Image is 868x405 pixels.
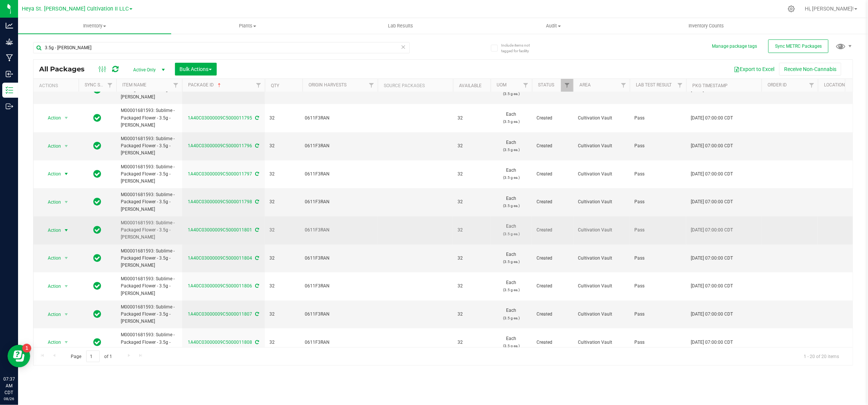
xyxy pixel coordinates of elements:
[305,339,375,346] div: 0611F3RAN
[634,339,682,346] span: Pass
[188,199,252,204] a: 1A40C03000009C5000011798
[579,82,591,88] a: Area
[634,255,682,262] span: Pass
[3,376,15,396] p: 07:37 AM CDT
[634,283,682,290] span: Pass
[691,339,733,346] span: [DATE] 07:00:00 CDT
[520,79,532,92] a: Filter
[94,225,102,235] span: In Sync
[94,113,102,123] span: In Sync
[537,255,569,262] span: Created
[537,142,569,150] span: Created
[495,258,527,265] p: (3.5 g ea.)
[477,23,630,29] span: Audit
[62,253,71,263] span: select
[254,115,259,121] span: Sync from Compliance System
[180,66,212,72] span: Bulk Actions
[497,82,506,88] a: UOM
[634,115,682,122] span: Pass
[94,309,102,319] span: In Sync
[691,198,733,206] span: [DATE] 07:00:00 CDT
[62,169,71,179] span: select
[537,311,569,318] span: Created
[8,345,30,367] iframe: Resource center
[634,311,682,318] span: Pass
[188,283,252,289] a: 1A40C03000009C5000011806
[779,63,841,76] button: Receive Non-Cannabis
[269,283,298,290] span: 32
[121,107,178,129] span: M00001681593: Sublime - Packaged Flower - 3.5g - [PERSON_NAME]
[775,44,822,49] span: Sync METRC Packages
[254,340,259,345] span: Sync from Compliance System
[495,279,527,293] span: Each
[578,255,625,262] span: Cultivation Vault
[41,169,61,179] span: Action
[254,171,259,177] span: Sync from Compliance System
[768,39,828,53] button: Sync METRC Packages
[324,18,477,34] a: Lab Results
[578,198,625,206] span: Cultivation Vault
[495,195,527,209] span: Each
[121,219,178,241] span: M00001681593: Sublime - Packaged Flower - 3.5g - [PERSON_NAME]
[617,79,630,92] a: Filter
[495,251,527,265] span: Each
[305,255,375,262] div: 0611F3RAN
[252,79,265,92] a: Filter
[171,18,324,34] a: Plants
[305,115,375,122] div: 0611F3RAN
[86,351,100,362] input: 1
[41,225,61,236] span: Action
[458,115,486,122] span: 32
[121,331,178,353] span: M00001681593: Sublime - Packaged Flower - 3.5g - [PERSON_NAME]
[578,339,625,346] span: Cultivation Vault
[94,337,102,348] span: In Sync
[121,163,178,185] span: M00001681593: Sublime - Packaged Flower - 3.5g - [PERSON_NAME]
[691,311,733,318] span: [DATE] 07:00:00 CDT
[578,115,625,122] span: Cultivation Vault
[271,83,279,88] a: Qty
[458,339,486,346] span: 32
[305,311,375,318] div: 0611F3RAN
[41,113,61,123] span: Action
[495,174,527,181] p: (3.5 g ea.)
[6,70,13,78] inline-svg: Inbound
[305,198,375,206] div: 0611F3RAN
[501,42,539,54] span: Include items not tagged for facility
[188,115,252,121] a: 1A40C03000009C5000011795
[495,307,527,321] span: Each
[64,351,119,362] span: Page of 1
[305,227,375,234] div: 0611F3RAN
[6,22,13,29] inline-svg: Analytics
[495,342,527,349] p: (3.5 g ea.)
[175,63,217,76] button: Bulk Actions
[309,82,347,88] a: Origin Harvests
[634,198,682,206] span: Pass
[537,227,569,234] span: Created
[121,191,178,213] span: M00001681593: Sublime - Packaged Flower - 3.5g - [PERSON_NAME]
[94,196,102,207] span: In Sync
[806,79,818,92] a: Filter
[691,255,733,262] span: [DATE] 07:00:00 CDT
[104,79,116,92] a: Filter
[495,90,527,97] p: (3.5 g ea.)
[537,115,569,122] span: Created
[188,311,252,317] a: 1A40C03000009C5000011807
[62,309,71,320] span: select
[495,230,527,237] p: (3.5 g ea.)
[94,169,102,179] span: In Sync
[634,142,682,150] span: Pass
[121,304,178,325] span: M00001681593: Sublime - Packaged Flower - 3.5g - [PERSON_NAME]
[305,283,375,290] div: 0611F3RAN
[121,275,178,297] span: M00001681593: Sublime - Packaged Flower - 3.5g - [PERSON_NAME]
[6,86,13,94] inline-svg: Inventory
[459,83,482,88] a: Available
[729,63,779,76] button: Export to Excel
[188,143,252,148] a: 1A40C03000009C5000011796
[269,198,298,206] span: 32
[170,79,182,92] a: Filter
[62,113,71,123] span: select
[458,311,486,318] span: 32
[94,141,102,151] span: In Sync
[537,198,569,206] span: Created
